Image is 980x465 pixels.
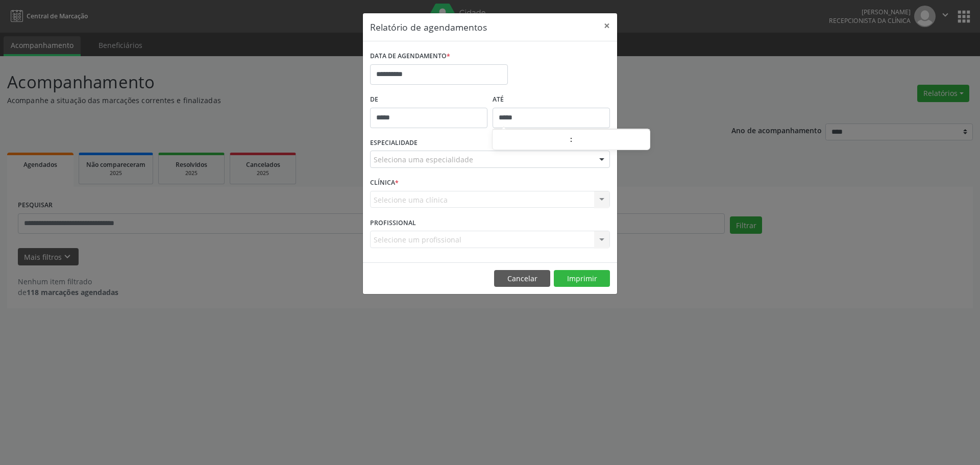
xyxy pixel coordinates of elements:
[493,130,570,151] input: Hour
[597,13,617,38] button: Close
[370,215,416,231] label: PROFISSIONAL
[493,92,610,108] label: ATÉ
[573,130,650,151] input: Minute
[570,129,573,150] span: :
[370,92,487,108] label: De
[370,48,450,64] label: DATA DE AGENDAMENTO
[370,175,399,191] label: CLÍNICA
[494,270,550,287] button: Cancelar
[370,20,487,34] h5: Relatório de agendamentos
[370,135,418,151] label: ESPECIALIDADE
[374,154,473,165] span: Seleciona uma especialidade
[554,270,610,287] button: Imprimir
